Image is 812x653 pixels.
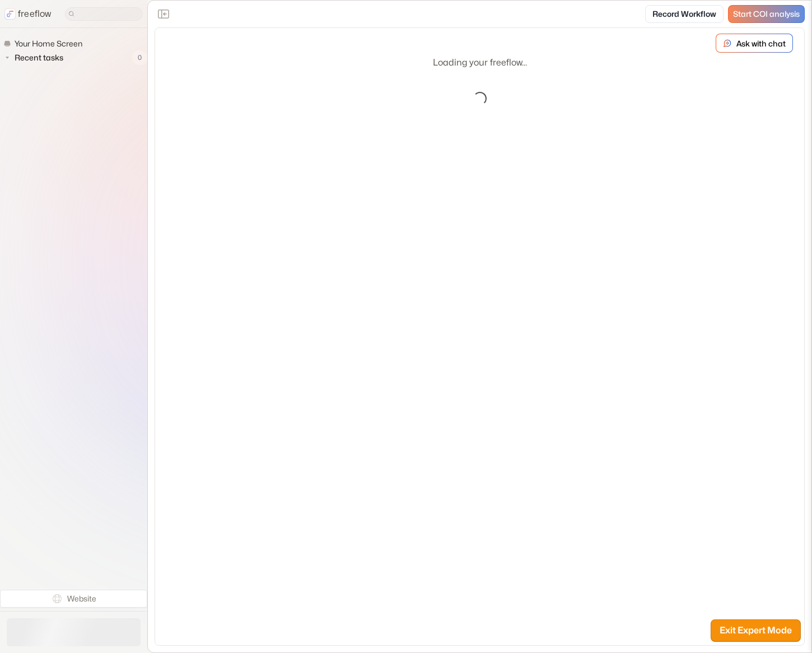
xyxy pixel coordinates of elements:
[12,38,86,49] span: Your Home Screen
[3,51,68,64] button: Recent tasks
[728,5,805,23] a: Start COI analysis
[645,5,724,23] a: Record Workflow
[733,10,800,19] span: Start COI analysis
[132,50,147,65] span: 0
[155,5,172,23] button: Close the sidebar
[433,56,527,69] p: Loading your freeflow...
[736,38,786,49] p: Ask with chat
[12,52,67,63] span: Recent tasks
[18,7,52,21] p: freeflow
[4,7,52,21] a: freeflow
[3,37,87,50] a: Your Home Screen
[711,619,801,642] button: Exit Expert Mode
